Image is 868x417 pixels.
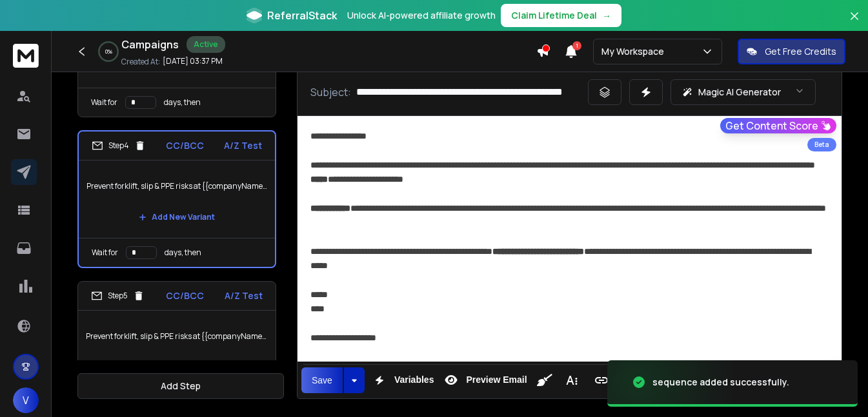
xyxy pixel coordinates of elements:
p: Get Free Credits [765,45,836,58]
p: CC/BCC [166,289,204,302]
p: Subject: [310,84,351,100]
p: My Workspace [601,45,669,58]
button: Variables [367,367,437,393]
button: Get Free Credits [738,39,845,64]
div: Step 4 [92,140,146,151]
button: Get Content Score [720,118,836,133]
p: Wait for [91,97,117,108]
p: Created At: [121,57,160,67]
p: Unlock AI-powered affiliate growth [347,9,496,22]
div: Active [187,36,225,53]
p: Prevent forklift, slip & PPE risks at {{companyName}} [86,318,268,354]
button: Magic AI Generator [671,79,816,105]
p: Prevent forklift, slip & PPE risks at {{companyName}} [86,168,267,204]
h1: Campaigns [121,37,179,52]
li: Step5CC/BCCA/Z TestPrevent forklift, slip & PPE risks at {{companyName}}Add New Variant [77,281,276,389]
span: → [602,9,611,22]
button: Clean HTML [532,367,557,393]
button: Insert Link (Ctrl+K) [589,367,614,393]
button: V [13,387,39,413]
button: Save [301,367,343,393]
span: 1 [572,41,581,50]
p: days, then [164,97,201,108]
p: Magic AI Generator [698,86,781,99]
button: Add New Variant [128,204,225,230]
div: Step 5 [91,290,145,302]
span: ReferralStack [267,8,337,23]
p: Wait for [92,247,118,258]
button: More Text [560,367,584,393]
span: Preview Email [463,374,529,385]
div: sequence added successfully. [652,376,789,389]
p: CC/BCC [166,139,204,152]
span: Variables [392,374,437,385]
div: Beta [807,138,836,151]
p: [DATE] 03:37 PM [163,56,223,66]
p: A/Z Test [225,289,263,302]
button: Preview Email [439,367,529,393]
button: Add New Variant [128,354,225,380]
li: Step4CC/BCCA/Z TestPrevent forklift, slip & PPE risks at {{companyName}}Add New VariantWait forda... [77,130,276,268]
p: 0 % [105,48,112,55]
button: Claim Lifetime Deal→ [501,4,621,27]
button: Add Step [77,373,284,399]
button: Close banner [846,8,863,39]
p: A/Z Test [224,139,262,152]
p: days, then [165,247,201,258]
